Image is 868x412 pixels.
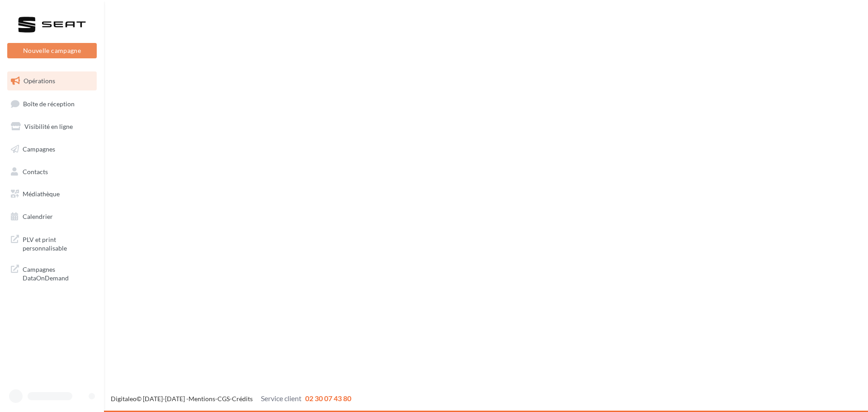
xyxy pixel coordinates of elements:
[5,207,99,226] a: Calendrier
[23,99,75,107] span: Boîte de réception
[5,162,99,181] a: Contacts
[7,43,97,58] button: Nouvelle campagne
[261,394,302,403] span: Service client
[111,395,351,403] span: © [DATE]-[DATE] - - -
[24,77,55,85] span: Opérations
[24,123,73,130] span: Visibilité en ligne
[23,213,53,220] span: Calendrier
[23,190,60,198] span: Médiathèque
[5,140,99,159] a: Campagnes
[189,395,215,403] a: Mentions
[23,167,48,175] span: Contacts
[5,117,99,136] a: Visibilité en ligne
[5,260,99,286] a: Campagnes DataOnDemand
[5,230,99,256] a: PLV et print personnalisable
[23,233,93,253] span: PLV et print personnalisable
[23,145,55,153] span: Campagnes
[305,394,351,403] span: 02 30 07 43 80
[232,395,253,403] a: Crédits
[111,395,137,403] a: Digitaleo
[5,94,99,114] a: Boîte de réception
[23,263,93,283] span: Campagnes DataOnDemand
[5,71,99,90] a: Opérations
[5,185,99,204] a: Médiathèque
[217,395,230,403] a: CGS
